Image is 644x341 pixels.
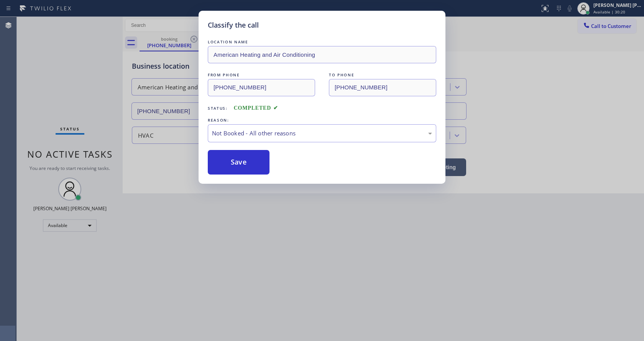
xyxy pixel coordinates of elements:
div: Not Booked - All other reasons [212,129,432,138]
button: Save [208,150,269,175]
input: To phone [329,79,436,96]
div: LOCATION NAME [208,38,436,46]
div: TO PHONE [329,71,436,79]
input: From phone [208,79,315,96]
div: REASON: [208,116,436,124]
div: FROM PHONE [208,71,315,79]
h5: Classify the call [208,20,259,30]
span: COMPLETED [234,105,278,111]
span: Status: [208,105,228,111]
